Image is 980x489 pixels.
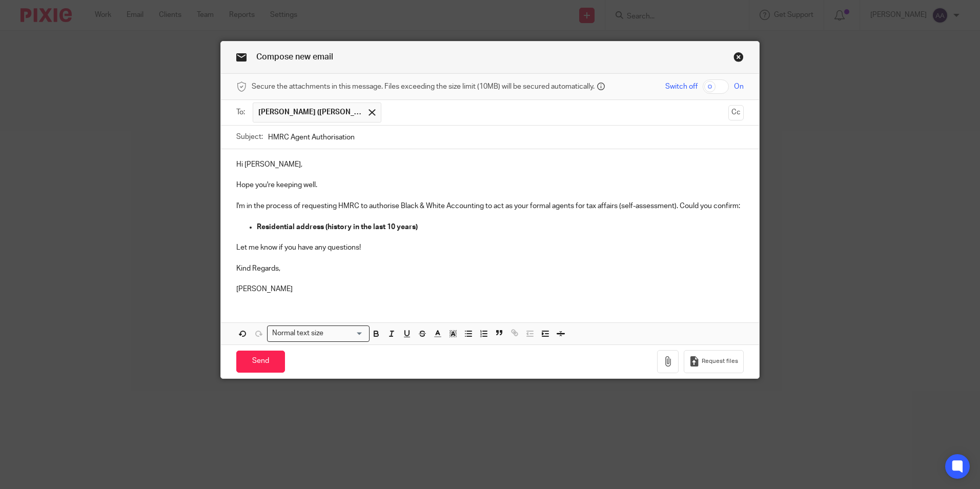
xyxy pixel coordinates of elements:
[267,325,370,341] div: Search for option
[733,52,744,66] a: Close this dialog window
[257,223,418,231] strong: Residential address (history in the last 10 years)
[236,284,744,294] p: [PERSON_NAME]
[236,180,744,190] p: Hope you're keeping well.
[236,242,744,253] p: Let me know if you have any questions!
[734,81,744,92] span: On
[665,81,698,92] span: Switch off
[684,350,743,373] button: Request files
[270,328,325,339] span: Normal text size
[256,53,333,61] span: Compose new email
[236,263,744,274] p: Kind Regards,
[236,351,285,373] input: Send
[236,159,744,170] p: Hi [PERSON_NAME],
[236,132,263,142] label: Subject:
[258,107,361,117] span: [PERSON_NAME] ([PERSON_NAME])
[728,105,744,120] button: Cc
[236,107,248,117] label: To:
[236,201,744,211] p: I'm in the process of requesting HMRC to authorise Black & White Accounting to act as your formal...
[702,357,738,365] span: Request files
[252,81,595,92] span: Secure the attachments in this message. Files exceeding the size limit (10MB) will be secured aut...
[326,328,363,339] input: Search for option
